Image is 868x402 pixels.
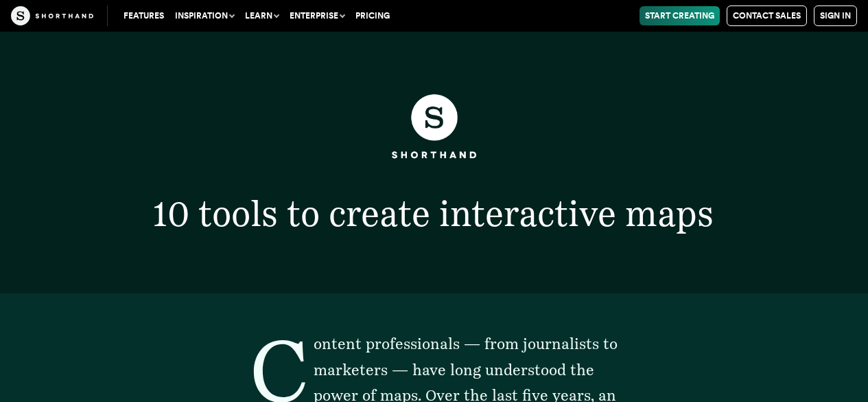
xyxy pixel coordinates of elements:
[814,5,857,26] a: Sign in
[11,6,93,25] img: The Craft
[284,6,350,25] button: Enterprise
[80,196,788,231] h1: 10 tools to create interactive maps
[239,6,284,25] button: Learn
[640,6,720,25] a: Start Creating
[727,5,807,26] a: Contact Sales
[350,6,395,25] a: Pricing
[118,6,169,25] a: Features
[169,6,239,25] button: Inspiration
